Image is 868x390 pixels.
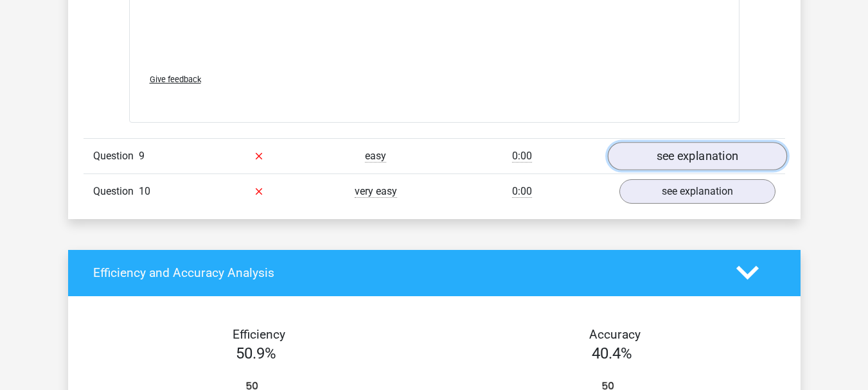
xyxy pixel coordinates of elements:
[236,344,276,362] span: 50.9%
[365,150,386,163] span: easy
[93,148,139,164] span: Question
[592,344,632,362] span: 40.4%
[619,179,775,204] a: see explanation
[93,265,717,280] h4: Efficiency and Accuracy Analysis
[512,185,532,198] span: 0:00
[449,327,781,342] h4: Accuracy
[512,150,532,163] span: 0:00
[355,185,397,198] span: very easy
[93,327,425,342] h4: Efficiency
[93,184,139,199] span: Question
[139,150,145,162] span: 9
[150,75,201,84] span: Give feedback
[607,142,786,170] a: see explanation
[139,185,150,197] span: 10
